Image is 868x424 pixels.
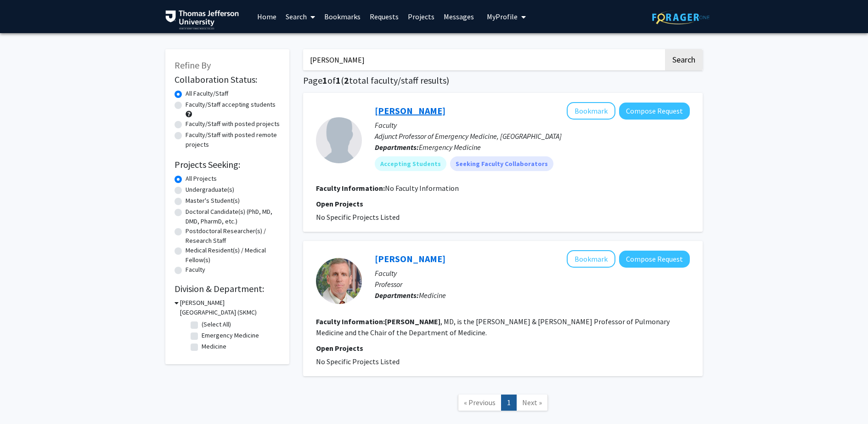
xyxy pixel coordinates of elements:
a: Next Page [516,395,548,411]
a: Projects [403,0,439,33]
a: Messages [439,0,479,33]
button: Search [665,49,703,70]
b: Departments: [375,143,419,152]
a: [PERSON_NAME] [375,253,445,264]
img: ForagerOne Logo [652,10,710,24]
span: Emergency Medicine [419,143,481,152]
h2: Projects Seeking: [175,159,280,170]
label: Medical Resident(s) / Medical Fellow(s) [186,246,280,265]
a: Search [281,0,320,33]
nav: Page navigation [303,385,703,423]
p: Faculty [375,120,690,131]
label: Faculty [186,265,205,275]
fg-read-more: , MD, is the [PERSON_NAME] & [PERSON_NAME] Professor of Pulmonary Medicine and the Chair of the D... [316,317,670,337]
label: Doctoral Candidate(s) (PhD, MD, DMD, PharmD, etc.) [186,207,280,226]
p: Faculty [375,268,690,279]
label: All Projects [186,174,217,183]
b: Departments: [375,291,419,300]
label: Master's Student(s) [186,196,240,206]
a: Requests [365,0,403,33]
span: No Specific Projects Listed [316,357,400,366]
span: 2 [344,74,349,86]
label: Faculty/Staff with posted projects [186,119,280,129]
label: Faculty/Staff accepting students [186,100,276,109]
p: Adjunct Professor of Emergency Medicine, [GEOGRAPHIC_DATA] [375,131,690,142]
h2: Division & Department: [175,283,280,294]
mat-chip: Seeking Faculty Collaborators [450,156,553,171]
label: All Faculty/Staff [186,89,228,98]
label: (Select All) [202,320,231,329]
a: [PERSON_NAME] [375,105,445,116]
button: Add Bryan Kane to Bookmarks [567,102,615,120]
a: 1 [501,395,517,411]
label: Undergraduate(s) [186,185,234,195]
iframe: Chat [7,383,39,417]
a: Previous Page [458,395,502,411]
span: My Profile [487,12,518,21]
p: Open Projects [316,198,690,209]
b: Faculty Information: [316,183,385,193]
span: Next » [522,398,542,407]
p: Open Projects [316,343,690,354]
span: Refine By [175,59,211,71]
mat-chip: Accepting Students [375,156,446,171]
span: Medicine [419,291,446,300]
a: Home [253,0,281,33]
img: Thomas Jefferson University Logo [165,10,239,29]
button: Compose Request to Bryan Kane [619,103,690,120]
b: [PERSON_NAME] [385,317,440,326]
label: Emergency Medicine [202,331,259,340]
span: 1 [322,74,327,86]
label: Medicine [202,342,226,351]
p: Professor [375,279,690,290]
a: Bookmarks [320,0,365,33]
span: « Previous [464,398,496,407]
span: No Faculty Information [385,183,459,193]
b: Faculty Information: [316,317,385,326]
label: Postdoctoral Researcher(s) / Research Staff [186,226,280,246]
input: Search Keywords [303,49,664,70]
h2: Collaboration Status: [175,74,280,85]
button: Add Gregory Kane to Bookmarks [567,250,615,268]
button: Compose Request to Gregory Kane [619,251,690,268]
span: No Specific Projects Listed [316,212,400,222]
span: 1 [336,74,341,86]
label: Faculty/Staff with posted remote projects [186,130,280,149]
h3: [PERSON_NAME][GEOGRAPHIC_DATA] (SKMC) [180,298,280,317]
h1: Page of ( total faculty/staff results) [303,75,703,86]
